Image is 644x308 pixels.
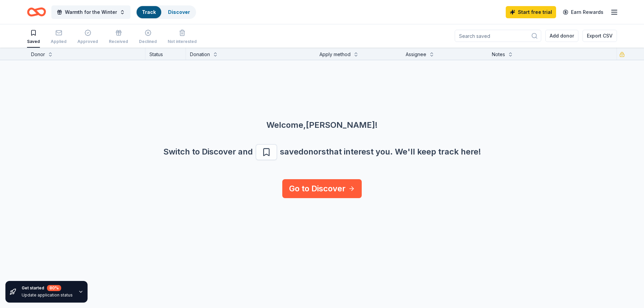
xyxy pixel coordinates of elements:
[27,4,46,20] a: Home
[455,30,541,42] input: Search saved
[51,5,130,19] button: Warmth for the Winter
[506,6,556,18] a: Start free trial
[65,8,117,16] span: Warmth for the Winter
[142,9,156,15] a: Track
[582,30,617,42] button: Export CSV
[139,39,157,44] div: Declined
[545,30,578,42] button: Add donor
[145,48,186,60] div: Status
[109,39,128,44] div: Received
[47,285,61,291] div: 80 %
[27,39,40,44] div: Saved
[190,50,210,58] div: Donation
[168,9,190,15] a: Discover
[22,292,73,298] div: Update application status
[51,39,67,44] div: Applied
[27,27,40,48] button: Saved
[77,39,98,44] div: Approved
[22,285,73,291] div: Get started
[109,27,128,48] button: Received
[168,27,197,48] button: Not interested
[77,27,98,48] button: Approved
[51,27,67,48] button: Applied
[31,50,45,58] div: Donor
[139,27,157,48] button: Declined
[136,5,196,19] button: TrackDiscover
[16,120,628,131] div: Welcome, [PERSON_NAME] !
[319,50,351,58] div: Apply method
[492,50,505,58] div: Notes
[282,179,362,198] a: Go to Discover
[168,39,197,44] div: Not interested
[16,144,628,160] div: Switch to Discover and save donors that interest you. We ' ll keep track here!
[406,50,426,58] div: Assignee
[559,6,607,18] a: Earn Rewards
